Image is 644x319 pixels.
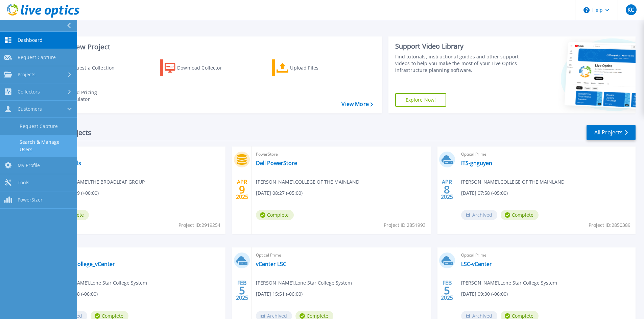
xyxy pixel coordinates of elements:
[18,162,40,168] span: My Profile
[48,43,373,51] h3: Start a New Project
[589,221,630,229] span: Project ID: 2850389
[395,42,521,51] div: Support Video Library
[239,187,245,192] span: 9
[18,37,43,43] span: Dashboard
[256,279,352,287] span: [PERSON_NAME] , Lone Star College System
[160,59,235,76] a: Download Collector
[18,54,56,60] span: Request Capture
[51,178,145,186] span: [PERSON_NAME] , THE BROADLEAF GROUP
[461,261,492,267] a: LSC-vCenter
[256,210,294,220] span: Complete
[290,61,344,75] div: Upload Files
[461,279,557,287] span: [PERSON_NAME] , Lone Star College System
[384,221,426,229] span: Project ID: 2851993
[236,278,248,303] div: FEB 2025
[461,151,631,158] span: Optical Prime
[256,160,297,166] a: Dell PowerStore
[461,178,565,186] span: [PERSON_NAME] , COLLEGE OF THE MAINLAND
[236,177,248,202] div: APR 2025
[272,59,347,76] a: Upload Files
[256,178,359,186] span: [PERSON_NAME] , COLLEGE OF THE MAINLAND
[341,101,373,107] a: View More
[48,59,123,76] a: Request a Collection
[444,187,450,192] span: 8
[587,125,636,140] a: All Projects
[395,53,521,74] div: Find tutorials, instructional guides and other support videos to help you make the most of your L...
[256,189,303,197] span: [DATE] 08:27 (-05:00)
[51,279,147,287] span: [PERSON_NAME] , Lone Star College System
[256,151,426,158] span: PowerStore
[440,177,453,202] div: APR 2025
[444,288,450,293] span: 5
[440,278,453,303] div: FEB 2025
[18,72,35,78] span: Projects
[256,290,303,298] span: [DATE] 15:51 (-06:00)
[66,89,120,103] div: Cloud Pricing Calculator
[256,251,426,259] span: Optical Prime
[51,261,115,267] a: LoneStarCollege_vCenter
[51,251,221,259] span: Optical Prime
[256,261,286,267] a: vCenter LSC
[461,189,508,197] span: [DATE] 07:58 (-05:00)
[48,87,123,104] a: Cloud Pricing Calculator
[239,288,245,293] span: 5
[177,61,231,75] div: Download Collector
[461,210,497,220] span: Archived
[67,61,121,75] div: Request a Collection
[18,89,40,95] span: Collectors
[501,210,539,220] span: Complete
[18,197,43,203] span: PowerSizer
[18,106,42,112] span: Customers
[178,221,220,229] span: Project ID: 2919254
[461,290,508,298] span: [DATE] 09:30 (-06:00)
[51,151,221,158] span: RVTools
[395,93,447,107] a: Explore Now!
[18,180,29,186] span: Tools
[461,160,492,166] a: ITS-gnguyen
[461,251,631,259] span: Optical Prime
[627,7,634,12] span: KC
